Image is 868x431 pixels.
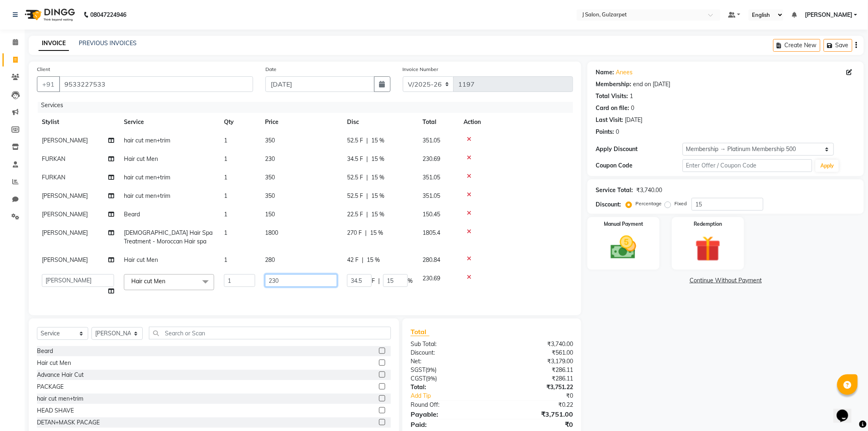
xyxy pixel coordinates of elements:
[625,116,642,124] div: [DATE]
[224,192,227,199] span: 1
[37,347,53,355] div: Beard
[124,229,212,245] span: [DEMOGRAPHIC_DATA] Hair Spa Treatment - Moroccan Hair spa
[371,210,384,219] span: 15 %
[366,173,368,182] span: |
[411,366,425,374] span: SGST
[39,36,69,51] a: INVOICE
[492,340,579,348] div: ₹3,740.00
[633,80,670,89] div: end on [DATE]
[492,366,579,374] div: ₹286.11
[492,348,579,357] div: ₹561.00
[805,11,852,19] span: [PERSON_NAME]
[119,113,219,131] th: Service
[408,277,413,285] span: %
[427,375,435,382] span: 9%
[459,113,573,131] th: Action
[265,66,276,73] label: Date
[636,186,662,195] div: ₹3,740.00
[37,113,119,131] th: Stylist
[347,229,362,237] span: 270 F
[683,159,813,172] input: Enter Offer / Coupon Code
[423,256,440,264] span: 280.84
[507,392,580,400] div: ₹0
[631,104,634,112] div: 0
[418,113,459,131] th: Total
[37,383,64,391] div: PACKAGE
[371,192,384,200] span: 15 %
[79,39,137,47] a: PREVIOUS INVOICES
[596,68,614,77] div: Name:
[423,211,440,218] span: 150.45
[674,200,687,207] label: Fixed
[492,357,579,366] div: ₹3,179.00
[423,275,440,282] span: 230.69
[815,160,839,172] button: Apply
[604,220,643,228] label: Manual Payment
[616,68,633,77] a: Anees
[124,174,170,181] span: hair cut men+trim
[404,357,492,366] div: Net:
[149,327,391,339] input: Search or Scan
[37,418,100,427] div: DETAN+MASK PACAGE
[224,137,227,144] span: 1
[265,137,275,144] span: 350
[124,256,158,264] span: Hair cut Men
[124,155,158,163] span: Hair cut Men
[347,256,359,264] span: 42 F
[347,210,363,219] span: 22.5 F
[265,229,278,236] span: 1800
[42,229,88,236] span: [PERSON_NAME]
[589,276,862,285] a: Continue Without Payment
[423,155,440,163] span: 230.69
[90,3,126,26] b: 08047224946
[165,277,169,285] a: x
[404,383,492,392] div: Total:
[37,406,74,415] div: HEAD SHAVE
[37,66,50,73] label: Client
[370,229,383,237] span: 15 %
[124,192,170,199] span: hair cut men+trim
[265,211,275,218] span: 150
[371,136,384,145] span: 15 %
[596,186,633,195] div: Service Total:
[224,229,227,236] span: 1
[21,3,77,26] img: logo
[404,420,492,429] div: Paid:
[378,277,380,285] span: |
[124,137,170,144] span: hair cut men+trim
[366,192,368,200] span: |
[596,116,623,124] div: Last Visit:
[347,173,363,182] span: 52.5 F
[42,155,65,163] span: FURKAN
[224,211,227,218] span: 1
[427,367,435,373] span: 9%
[42,211,88,218] span: [PERSON_NAME]
[367,256,380,264] span: 15 %
[492,409,579,419] div: ₹3,751.00
[42,174,65,181] span: FURKAN
[347,155,363,163] span: 34.5 F
[224,174,227,181] span: 1
[411,375,426,382] span: CGST
[219,113,260,131] th: Qty
[265,155,275,163] span: 230
[265,256,275,264] span: 280
[342,113,418,131] th: Disc
[492,401,579,409] div: ₹0.22
[37,359,71,367] div: Hair cut Men
[42,137,88,144] span: [PERSON_NAME]
[824,39,852,52] button: Save
[371,173,384,182] span: 15 %
[371,155,384,163] span: 15 %
[42,192,88,199] span: [PERSON_NAME]
[366,210,368,219] span: |
[596,92,628,101] div: Total Visits:
[596,104,629,112] div: Card on file:
[596,161,682,170] div: Coupon Code
[492,374,579,383] div: ₹286.11
[492,420,579,429] div: ₹0
[362,256,363,264] span: |
[616,128,619,136] div: 0
[630,92,633,101] div: 1
[38,98,579,113] div: Services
